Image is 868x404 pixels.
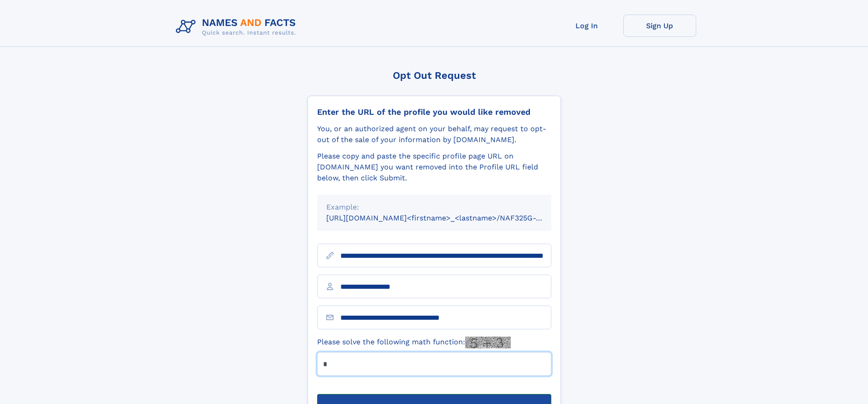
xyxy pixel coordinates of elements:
[623,15,696,37] a: Sign Up
[317,151,551,184] div: Please copy and paste the specific profile page URL on [DOMAIN_NAME] you want removed into the Pr...
[326,214,569,222] small: [URL][DOMAIN_NAME]<firstname>_<lastname>/NAF325G-xxxxxxxx
[550,15,623,37] a: Log In
[326,202,542,213] div: Example:
[317,337,511,348] label: Please solve the following math function:
[172,15,303,39] img: Logo Names and Facts
[317,123,551,145] div: You, or an authorized agent on your behalf, may request to opt-out of the sale of your informatio...
[308,70,561,81] div: Opt Out Request
[317,107,551,117] div: Enter the URL of the profile you would like removed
